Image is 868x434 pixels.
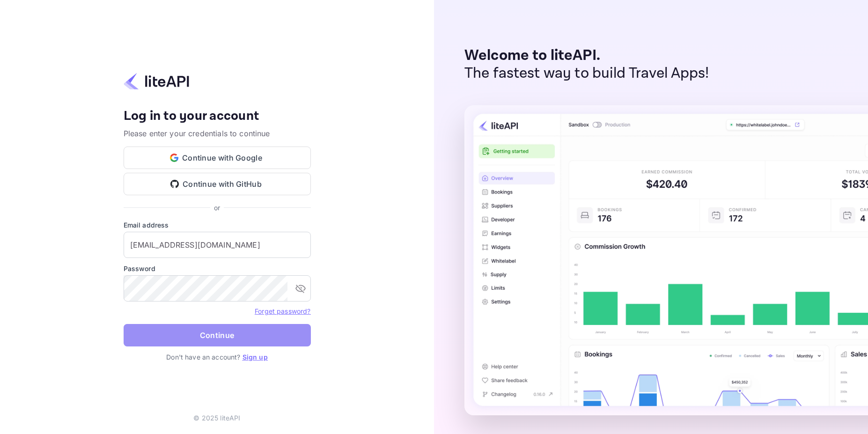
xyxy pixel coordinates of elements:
[291,279,310,298] button: toggle password visibility
[124,72,189,90] img: liteapi
[124,128,311,139] p: Please enter your credentials to continue
[124,147,311,169] button: Continue with Google
[464,65,709,82] p: The fastest way to build Travel Apps!
[124,220,311,230] label: Email address
[243,353,268,361] a: Sign up
[464,47,709,65] p: Welcome to liteAPI.
[193,413,240,423] p: © 2025 liteAPI
[124,324,311,346] button: Continue
[124,352,311,362] p: Don't have an account?
[124,108,311,125] h4: Log in to your account
[214,203,220,213] p: or
[124,264,311,273] label: Password
[255,306,310,316] a: Forget password?
[124,232,311,258] input: Enter your email address
[255,307,310,315] a: Forget password?
[124,173,311,195] button: Continue with GitHub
